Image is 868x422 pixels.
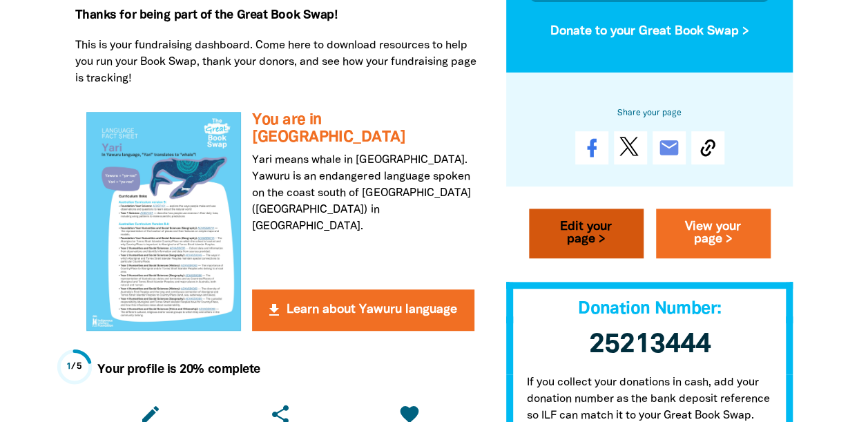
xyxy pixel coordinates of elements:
button: Donate to your Great Book Swap > [528,13,771,50]
span: Donation Number: [578,302,721,318]
img: You are in Yari house [86,112,242,330]
i: get_app [266,302,282,318]
a: Share [575,132,608,165]
strong: Your profile is 20% complete [97,364,260,375]
span: 25213444 [589,333,711,358]
button: Copy Link [691,132,724,165]
p: This is your fundraising dashboard. Come here to download resources to help you run your Book Swa... [75,37,485,87]
div: / 5 [66,360,82,373]
span: Thanks for being part of the Great Book Swap! [75,10,338,21]
a: View your page > [656,209,771,259]
a: Edit your page > [529,209,644,259]
button: get_app Learn about Yawuru language [252,289,474,331]
a: Post [614,132,647,165]
h3: You are in [GEOGRAPHIC_DATA] [252,112,474,146]
h6: Share your page [528,106,771,121]
a: email [653,132,686,165]
i: email [658,137,680,160]
span: 1 [66,362,72,370]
